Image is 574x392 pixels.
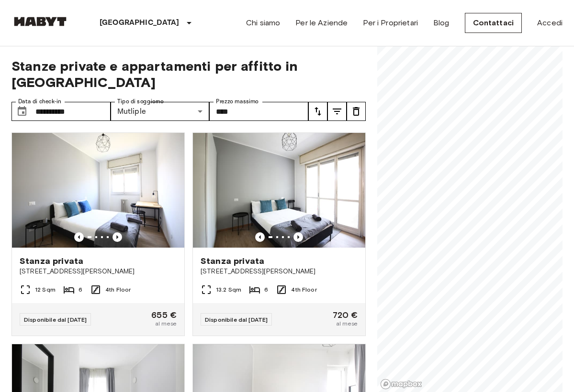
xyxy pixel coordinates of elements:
[363,17,418,29] a: Per i Proprietari
[151,311,177,319] span: 655 €
[74,232,84,242] button: Previous image
[24,316,87,323] span: Disponibile dal [DATE]
[347,102,366,121] button: tune
[11,58,366,90] span: Stanze private e appartamenti per affitto in [GEOGRAPHIC_DATA]
[192,132,366,336] a: Marketing picture of unit IT-14-111-001-001Previous imagePrevious imageStanza privata[STREET_ADDR...
[291,285,316,294] span: 4th Floor
[12,133,184,248] img: Marketing picture of unit IT-14-111-001-005
[333,311,358,319] span: 720 €
[105,285,131,294] span: 4th Floor
[433,17,450,29] a: Blog
[308,102,327,121] button: tune
[205,316,268,323] span: Disponibile dal [DATE]
[11,17,69,26] img: Habyt
[293,232,303,242] button: Previous image
[79,285,82,294] span: 6
[35,285,56,294] span: 12 Sqm
[117,98,164,106] label: Tipo di soggiorno
[380,379,422,390] a: Mapbox logo
[216,285,241,294] span: 13.2 Sqm
[111,102,210,121] div: Mutliple
[295,17,348,29] a: Per le Aziende
[201,255,264,267] span: Stanza privata
[264,285,268,294] span: 6
[201,267,358,276] span: [STREET_ADDRESS][PERSON_NAME]
[100,17,180,29] p: [GEOGRAPHIC_DATA]
[12,102,32,121] button: Choose date, selected date is 8 Sep 2025
[20,255,83,267] span: Stanza privata
[216,98,259,106] label: Prezzo massimo
[255,232,265,242] button: Previous image
[11,132,185,336] a: Marketing picture of unit IT-14-111-001-005Previous imagePrevious imageStanza privata[STREET_ADDR...
[20,267,177,276] span: [STREET_ADDRESS][PERSON_NAME]
[336,319,358,328] span: al mese
[113,232,122,242] button: Previous image
[155,319,177,328] span: al mese
[246,17,280,29] a: Chi siamo
[193,133,365,248] img: Marketing picture of unit IT-14-111-001-001
[465,13,522,33] a: Contattaci
[327,102,347,121] button: tune
[18,98,61,106] label: Data di check-in
[537,17,563,29] a: Accedi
